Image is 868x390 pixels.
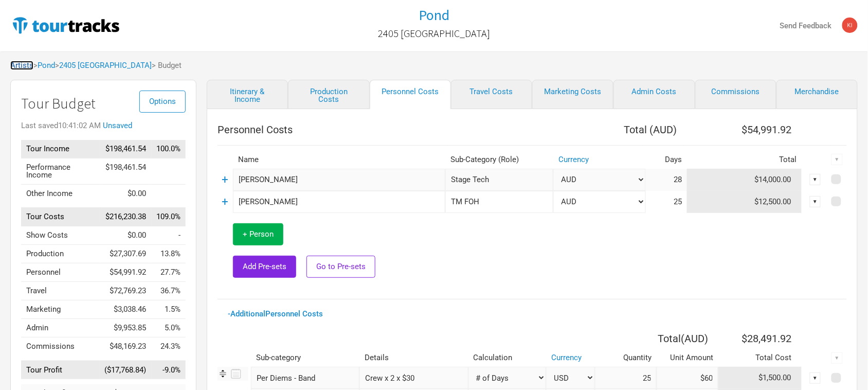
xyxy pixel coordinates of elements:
[687,191,802,213] td: $12,500.00
[99,184,151,203] td: $0.00
[657,349,718,367] th: Unit Amount
[55,62,152,69] span: >
[687,169,802,191] td: $14,000.00
[831,154,843,165] div: ▼
[99,263,151,282] td: $54,991.92
[151,300,186,319] td: Marketing as % of Tour Income
[151,263,186,282] td: Personnel as % of Tour Income
[218,119,553,140] th: Personnel Costs
[810,196,821,207] div: ▼
[551,353,582,362] a: Currency
[718,328,802,349] th: $28,491.92
[558,155,589,164] a: Currency
[243,229,274,239] span: + Person
[21,208,99,226] td: Tour Costs
[718,367,802,389] td: $1,500.00
[99,158,151,184] td: $198,461.54
[233,169,445,191] input: eg: Angus
[10,15,121,36] img: TourTracks
[233,191,445,213] input: eg: Sinead
[10,61,33,70] a: Artists
[21,245,99,263] td: Production
[222,195,229,208] a: +
[233,256,296,278] button: Add Pre-sets
[228,309,323,318] a: - Additional Personnel Costs
[831,352,843,364] div: ▼
[553,119,687,140] th: Total ( AUD )
[151,361,186,379] td: Tour Profit as % of Tour Income
[780,21,832,30] strong: Send Feedback
[316,262,366,271] span: Go to Pre-sets
[99,361,151,379] td: ($17,768.84)
[151,208,186,226] td: Tour Costs as % of Tour Income
[21,300,99,319] td: Marketing
[33,62,55,69] span: >
[532,80,613,109] a: Marketing Costs
[222,173,229,186] a: +
[21,184,99,203] td: Other Income
[151,184,186,203] td: Other Income as % of Tour Income
[99,226,151,245] td: $0.00
[139,91,186,113] button: Options
[21,140,99,158] td: Tour Income
[59,61,152,70] a: 2405 [GEOGRAPHIC_DATA]
[99,245,151,263] td: $27,307.69
[99,338,151,356] td: $48,169.23
[378,28,490,39] h2: 2405 [GEOGRAPHIC_DATA]
[21,226,99,245] td: Show Costs
[451,80,532,109] a: Travel Costs
[99,140,151,158] td: $198,461.54
[445,151,553,169] th: Sub-Category (Role)
[776,80,858,109] a: Merchandise
[151,140,186,158] td: Tour Income as % of Tour Income
[419,7,449,23] a: Pond
[21,122,186,130] div: Last saved 10:41:02 AM
[646,169,687,191] td: 28
[151,245,186,263] td: Production as % of Tour Income
[378,23,490,44] a: 2405 [GEOGRAPHIC_DATA]
[99,282,151,300] td: $72,769.23
[695,80,776,109] a: Commissions
[288,80,369,109] a: Production Costs
[243,262,286,271] span: Add Pre-sets
[151,158,186,184] td: Performance Income as % of Tour Income
[21,319,99,338] td: Admin
[595,349,657,367] th: Quantity
[99,208,151,226] td: $216,230.38
[21,361,99,379] td: Tour Profit
[151,338,186,356] td: Commissions as % of Tour Income
[151,319,186,338] td: Admin as % of Tour Income
[359,349,468,367] th: Details
[810,373,821,384] div: ▼
[233,151,445,169] th: Name
[306,256,375,278] button: Go to Pre-sets
[21,158,99,184] td: Performance Income
[99,319,151,338] td: $9,953.85
[468,349,547,367] th: Calculation
[251,367,359,389] div: Per Diems - Band
[251,349,359,367] th: Sub-category
[445,169,553,191] div: Stage Tech
[151,226,186,245] td: Show Costs as % of Tour Income
[646,191,687,213] td: 25
[21,263,99,282] td: Personnel
[21,338,99,356] td: Commissions
[38,61,55,70] a: Pond
[218,368,228,379] img: Re-order
[718,349,802,367] th: Total Cost
[595,328,718,349] th: Total ( AUD )
[687,119,802,140] th: $54,991.92
[99,300,151,319] td: $3,038.46
[21,282,99,300] td: Travel
[646,151,687,169] th: Days
[21,96,186,112] h1: Tour Budget
[445,191,553,213] div: TM FOH
[207,80,288,109] a: Itinerary & Income
[149,97,176,106] span: Options
[842,17,858,33] img: Kimberley
[233,223,283,245] button: + Person
[152,62,182,69] span: > Budget
[687,151,802,169] th: Total
[810,174,821,185] div: ▼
